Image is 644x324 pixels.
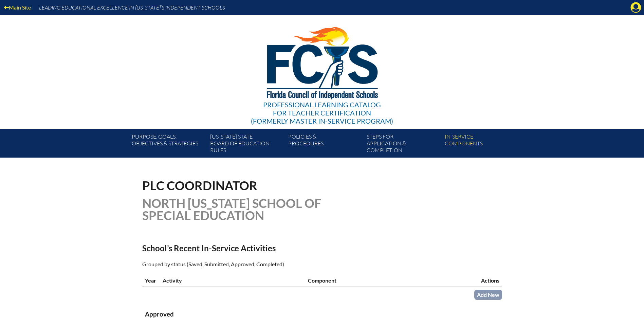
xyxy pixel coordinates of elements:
[142,196,321,223] span: North [US_STATE] School of Special Education
[142,260,381,269] p: Grouped by status (Saved, Submitted, Approved, Completed)
[442,132,520,158] a: In-servicecomponents
[305,274,459,287] th: Component
[252,15,392,108] img: FCISlogo221.eps
[630,2,641,13] svg: Manage account
[129,132,207,158] a: Purpose, goals,objectives & strategies
[286,132,364,158] a: Policies &Procedures
[142,178,257,193] span: PLC Coordinator
[251,101,393,125] div: Professional Learning Catalog (formerly Master In-service Program)
[273,109,371,117] span: for Teacher Certification
[364,132,442,158] a: Steps forapplication & completion
[459,274,502,287] th: Actions
[474,290,502,300] a: Add New
[207,132,286,158] a: [US_STATE] StateBoard of Education rules
[248,14,396,126] a: Professional Learning Catalog for Teacher Certification(formerly Master In-service Program)
[160,274,306,287] th: Activity
[145,310,499,319] h3: Approved
[142,274,160,287] th: Year
[142,243,381,253] h2: School’s Recent In-Service Activities
[1,3,34,12] a: Main Site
